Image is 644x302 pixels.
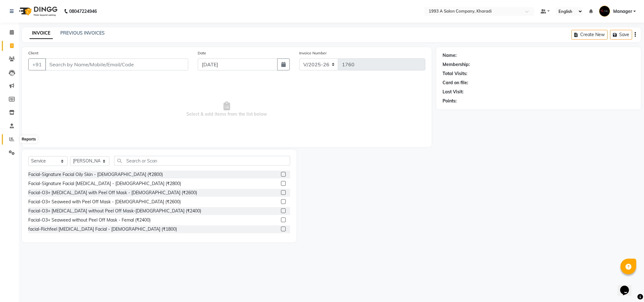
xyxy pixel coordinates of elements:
label: Client [28,50,38,56]
span: Manager [613,8,632,15]
img: logo [16,3,59,20]
div: Name: [443,52,457,59]
span: Select & add items from the list below [28,78,425,141]
div: Last Visit: [443,89,464,95]
div: Facial-O3+ [MEDICAL_DATA] without Peel Off Mask-[DEMOGRAPHIC_DATA] (₹2400) [28,208,201,214]
div: Facial-O3+ [MEDICAL_DATA] with Peel Off Mask - [DEMOGRAPHIC_DATA] (₹2600) [28,189,197,196]
label: Date [198,50,206,56]
label: Invoice Number [299,50,327,56]
div: Reports [20,135,37,143]
img: Manager [599,6,610,17]
a: PREVIOUS INVOICES [60,30,105,36]
b: 08047224946 [69,3,97,20]
button: Create New [571,30,608,40]
iframe: chat widget [618,277,638,296]
input: Search by Name/Mobile/Email/Code [45,58,188,70]
div: Facial-O3+ Seaweed with Peel Off Mask - [DEMOGRAPHIC_DATA] (₹2600) [28,199,181,205]
a: INVOICE [30,28,53,39]
button: +91 [28,58,46,70]
input: Search or Scan [114,156,290,166]
div: Membership: [443,61,470,68]
div: Total Visits: [443,70,467,77]
div: Facial-O3+ Seaweed without Peel Off Mask - Femal (₹2400) [28,217,151,223]
div: facial-Richfeel [MEDICAL_DATA] Facial - [DEMOGRAPHIC_DATA] (₹1800) [28,226,177,233]
div: Points: [443,98,457,104]
div: Facial-Signature Facial Oily Skin - [DEMOGRAPHIC_DATA] (₹2800) [28,171,163,178]
div: Facial-Signature Facial [MEDICAL_DATA] - [DEMOGRAPHIC_DATA] (₹2800) [28,180,181,187]
button: Save [610,30,632,40]
div: Card on file: [443,80,468,86]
